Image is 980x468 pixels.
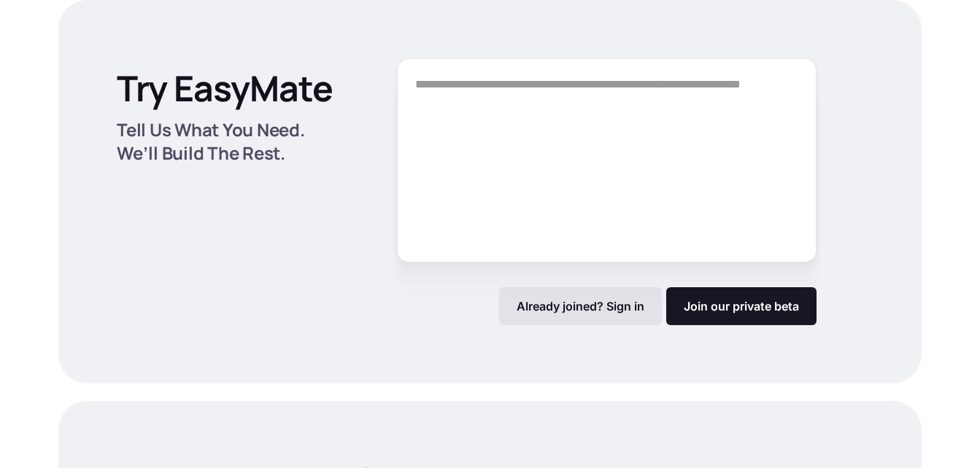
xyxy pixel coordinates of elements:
p: Try EasyMate [117,67,333,109]
a: Join our private beta [666,287,817,325]
p: Already joined? Sign in [517,299,644,313]
form: Form [397,58,817,325]
a: Already joined? Sign in [499,287,662,325]
p: Tell Us What You Need. We’ll Build The Rest. [117,118,349,165]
